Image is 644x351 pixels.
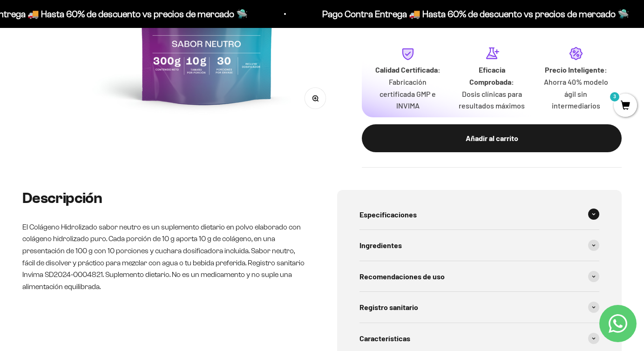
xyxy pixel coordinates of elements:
[359,292,600,323] summary: Registro sanitario
[469,65,514,86] strong: Eficacia Comprobada:
[321,7,628,21] p: Pago Contra Entrega 🚚 Hasta 60% de descuento vs precios de mercado 🛸
[359,301,418,313] span: Registro sanitario
[609,91,620,102] mark: 3
[359,230,600,261] summary: Ingredientes
[359,209,417,221] span: Especificaciones
[362,124,622,152] button: Añadir al carrito
[359,332,410,344] span: Características
[359,270,445,283] span: Recomendaciones de uso
[375,65,441,74] strong: Calidad Certificada:
[359,199,600,230] summary: Especificaciones
[22,190,307,206] h2: Descripción
[541,76,610,112] p: Ahorra 40% modelo ágil sin intermediarios
[373,76,442,112] p: Fabricación certificada GMP e INVIMA
[359,261,600,292] summary: Recomendaciones de uso
[614,101,637,111] a: 3
[545,65,607,74] strong: Precio Inteligente:
[22,221,307,293] p: El Colágeno Hidrolizado sabor neutro es un suplemento dietario en polvo elaborado con colágeno hi...
[359,239,402,251] span: Ingredientes
[457,88,527,112] p: Dosis clínicas para resultados máximos
[380,132,603,144] div: Añadir al carrito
